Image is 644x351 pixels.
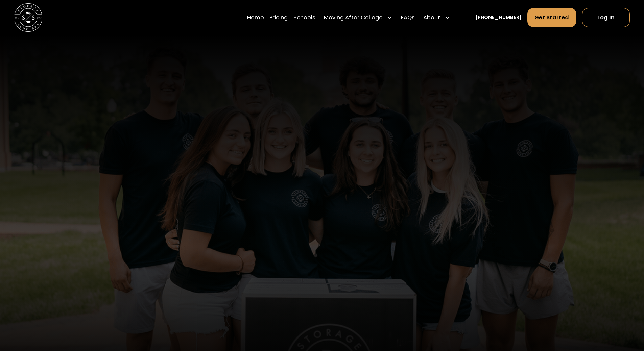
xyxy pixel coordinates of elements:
a: Get Started [527,8,577,27]
a: [PHONE_NUMBER] [475,14,522,21]
div: Moving After College [324,14,383,22]
a: FAQs [401,8,415,27]
a: Schools [293,8,315,27]
a: Home [247,8,264,27]
a: Log In [582,8,630,27]
div: About [423,14,440,22]
img: Storage Scholars main logo [14,3,42,31]
a: Pricing [269,8,288,27]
